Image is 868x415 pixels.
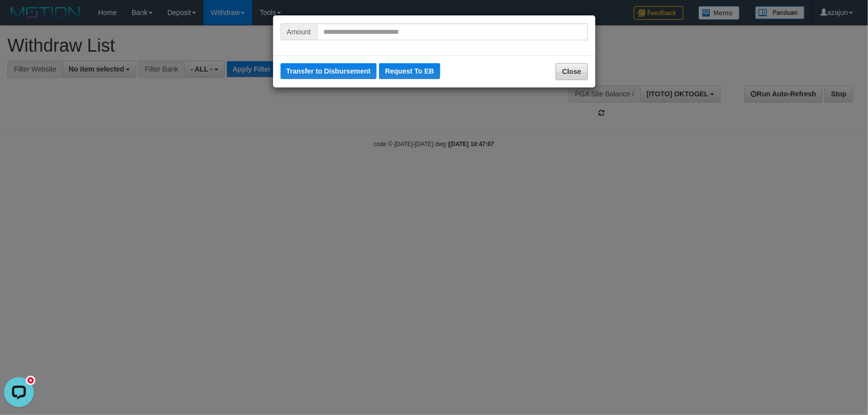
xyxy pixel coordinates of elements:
[26,2,35,12] div: new message indicator
[281,63,377,79] button: Transfer to Disbursement
[4,4,34,34] button: Open LiveChat chat widget
[281,23,317,40] span: Amount
[379,63,440,79] button: Request To EB
[556,63,587,80] button: Close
